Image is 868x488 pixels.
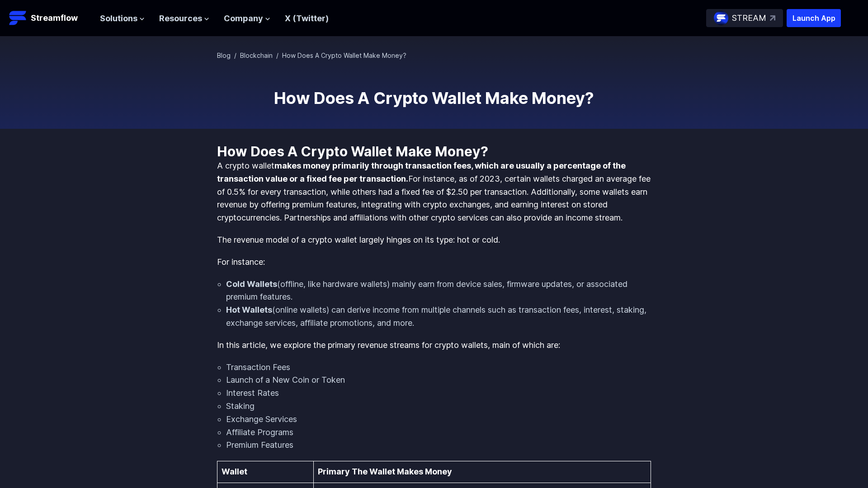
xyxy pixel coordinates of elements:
[226,439,651,452] li: Premium Features
[706,9,783,27] a: STREAM
[217,52,231,59] a: Blog
[226,374,651,387] li: Launch of a New Coin or Token
[100,12,137,25] span: Solutions
[217,256,651,269] p: For instance:
[217,339,651,352] p: In this article, we explore the primary revenue streams for crypto wallets, main of which are:
[226,361,651,374] li: Transaction Fees
[217,89,651,107] h1: How Does A Crypto Wallet Make Money?
[714,11,728,25] img: streamflow-logo-circle.png
[224,12,263,25] span: Company
[226,426,651,439] li: Affiliate Programs
[226,413,651,426] li: Exchange Services
[770,15,775,21] img: top-right-arrow.svg
[217,161,626,183] strong: makes money primarily through transaction fees, which are usually a percentage of the transaction...
[217,234,651,247] p: The revenue model of a crypto wallet largely hinges on its type: hot or cold.
[224,12,270,25] button: Company
[159,12,202,25] span: Resources
[226,304,651,330] li: (online wallets) can derive income from multiple channels such as transaction fees, interest, sta...
[9,9,91,27] a: Streamflow
[226,278,651,304] li: (offline, like hardware wallets) mainly earn from device sales, firmware updates, or associated p...
[234,52,236,59] span: /
[787,9,841,27] button: Launch App
[217,160,651,225] p: A crypto wallet For instance, as of 2023, certain wallets charged an average fee of 0.5% for ever...
[100,12,145,25] button: Solutions
[282,52,406,59] span: How Does A Crypto Wallet Make Money?
[31,12,78,24] p: Streamflow
[240,52,273,59] a: Blockchain
[226,279,277,289] strong: Cold Wallets
[732,12,766,25] p: STREAM
[318,467,452,476] strong: Primary The Wallet Makes Money
[276,52,278,59] span: /
[222,467,247,476] strong: Wallet
[217,143,488,160] strong: How Does A Crypto Wallet Make Money?
[226,305,272,314] strong: Hot Wallets
[159,12,209,25] button: Resources
[9,9,27,27] img: Streamflow Logo
[226,387,651,400] li: Interest Rates
[226,400,651,413] li: Staking
[285,14,329,23] a: X (Twitter)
